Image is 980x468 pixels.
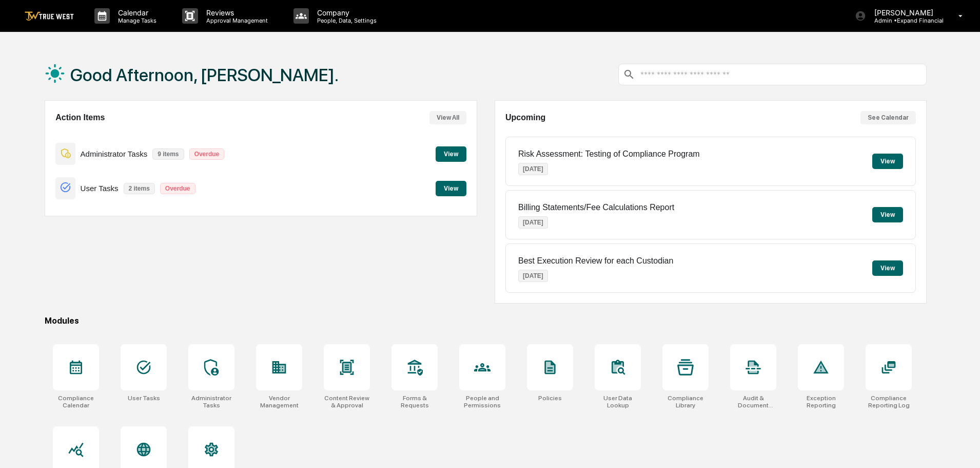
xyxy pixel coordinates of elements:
p: [DATE] [518,163,548,175]
div: Modules [45,316,927,326]
p: People, Data, Settings [309,17,382,24]
p: Reviews [198,8,273,17]
div: Exception Reporting [798,395,844,409]
p: Best Execution Review for each Custodian [518,256,673,266]
button: View All [429,111,466,124]
p: Billing Statements/Fee Calculations Report [518,203,674,212]
p: Overdue [189,148,225,160]
div: Compliance Reporting Log [866,395,912,409]
div: User Tasks [128,395,160,402]
img: logo [25,11,74,21]
button: See Calendar [860,111,916,124]
div: Policies [538,395,562,402]
p: Company [309,8,382,17]
div: Vendor Management [256,395,302,409]
div: People and Permissions [459,395,505,409]
p: 2 items [124,183,155,194]
p: Administrator Tasks [81,149,148,158]
p: Manage Tasks [110,17,162,24]
p: Approval Management [198,17,273,24]
div: Administrator Tasks [188,395,234,409]
div: Content Review & Approval [324,395,370,409]
div: Forms & Requests [391,395,438,409]
p: Calendar [110,8,162,17]
a: View [436,183,466,193]
p: 9 items [152,148,184,160]
button: View [872,207,903,222]
h2: Upcoming [505,113,545,122]
p: [DATE] [518,270,548,282]
a: View [436,148,466,158]
p: Risk Assessment: Testing of Compliance Program [518,149,700,159]
p: Overdue [160,183,195,194]
p: [PERSON_NAME] [866,8,944,17]
div: User Data Lookup [595,395,641,409]
div: Compliance Calendar [53,395,99,409]
p: Admin • Expand Financial [866,17,944,24]
div: Compliance Library [662,395,709,409]
h2: Action Items [55,113,105,122]
h1: Good Afternoon, [PERSON_NAME]. [70,65,339,85]
button: View [872,260,903,276]
div: Audit & Document Logs [730,395,776,409]
button: View [436,181,466,196]
button: View [436,146,466,162]
button: View [872,154,903,169]
p: User Tasks [81,184,119,193]
p: [DATE] [518,216,548,229]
